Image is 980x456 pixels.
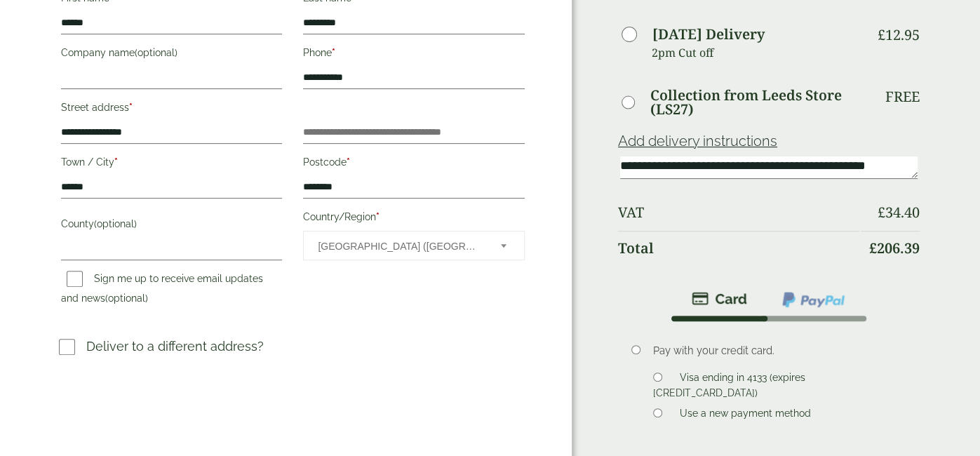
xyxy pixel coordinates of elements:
label: Use a new payment method [674,408,817,423]
label: Phone [303,43,525,67]
span: (optional) [135,47,177,58]
label: Street address [61,98,283,121]
label: County [61,214,283,238]
th: Total [618,231,859,265]
span: (optional) [94,218,137,229]
label: [DATE] Delivery [652,27,765,41]
bdi: 34.40 [878,203,920,222]
label: Postcode [303,152,525,176]
abbr: required [129,102,133,113]
abbr: required [376,211,380,222]
span: £ [878,25,885,44]
th: VAT [618,196,859,229]
span: (optional) [105,293,148,304]
abbr: required [332,47,335,58]
p: Pay with your credit card. [653,343,900,358]
span: Country/Region [303,231,525,260]
abbr: required [114,156,118,168]
span: £ [878,203,885,222]
bdi: 12.95 [878,25,920,44]
label: Collection from Leeds Store (LS27) [650,88,859,116]
a: Add delivery instructions [618,133,777,149]
img: stripe.png [692,290,747,307]
p: Deliver to a different address? [86,337,264,356]
input: Sign me up to receive email updates and news(optional) [67,271,83,287]
span: United Kingdom (UK) [318,232,482,261]
bdi: 206.39 [869,239,920,257]
span: £ [869,239,877,257]
label: Sign me up to receive email updates and news [61,273,263,308]
img: ppcp-gateway.png [781,290,846,309]
label: Town / City [61,152,283,176]
p: Free [885,88,920,105]
abbr: required [347,156,350,168]
label: Country/Region [303,207,525,231]
label: Visa ending in 4133 (expires [CREDIT_CARD_DATA]) [653,372,805,403]
p: 2pm Cut off [652,42,859,63]
label: Company name [61,43,283,67]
